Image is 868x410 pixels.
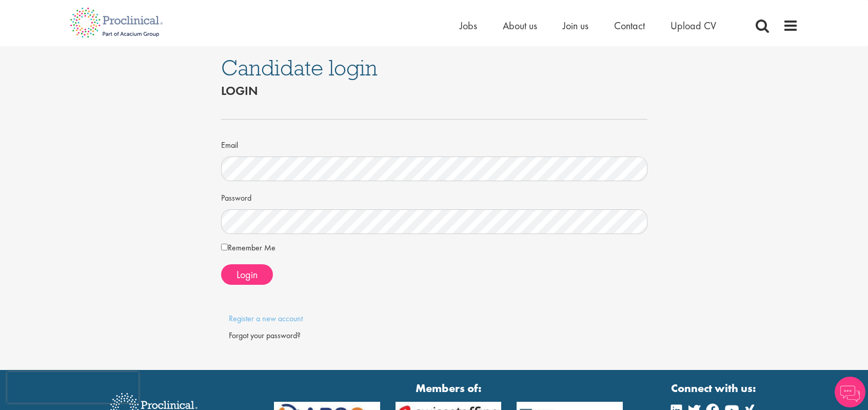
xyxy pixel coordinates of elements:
[7,372,139,403] iframe: reCAPTCHA
[614,19,645,32] a: Contact
[236,268,258,281] span: Login
[221,136,238,151] label: Email
[460,19,477,32] a: Jobs
[221,189,251,204] label: Password
[229,330,640,342] div: Forgot your password?
[563,19,588,32] a: Join us
[221,242,275,254] label: Remember Me
[503,19,537,32] a: About us
[229,313,303,324] a: Register a new account
[274,380,623,396] strong: Members of:
[670,19,716,32] a: Upload CV
[221,54,378,82] span: Candidate login
[221,84,647,97] h2: Login
[835,377,865,407] img: Chatbot
[221,244,228,250] input: Remember Me
[221,264,273,285] button: Login
[671,380,758,396] strong: Connect with us:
